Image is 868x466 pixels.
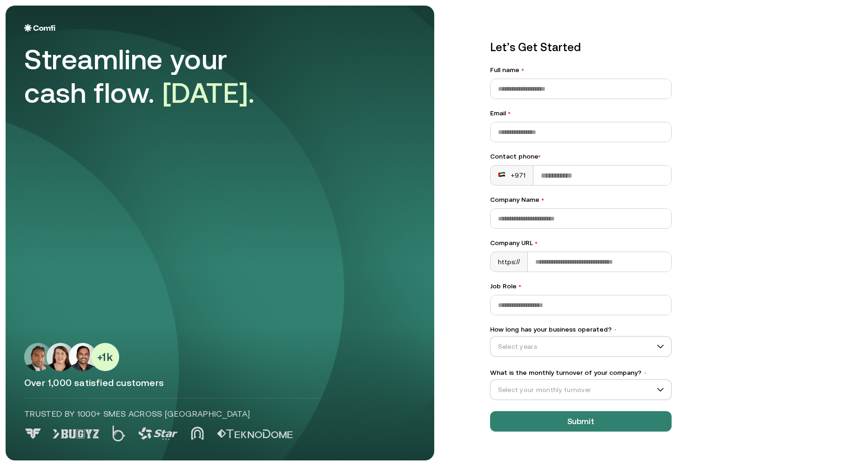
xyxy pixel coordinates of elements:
[138,427,178,440] img: Logo 3
[53,429,99,439] img: Logo 1
[490,238,672,248] label: Company URL
[498,171,526,180] div: +971
[490,65,672,75] label: Full name
[24,428,42,439] img: Logo 0
[538,153,541,160] span: •
[541,196,544,203] span: •
[490,195,672,205] label: Company Name
[490,39,672,56] p: Let’s Get Started
[490,281,672,291] label: Job Role
[217,429,293,439] img: Logo 5
[191,426,204,440] img: Logo 4
[24,24,55,32] img: Logo
[24,43,285,110] div: Streamline your cash flow.
[491,252,528,272] div: https://
[490,108,672,118] label: Email
[490,411,672,432] button: Submit
[535,239,538,246] span: •
[162,77,255,109] span: [DATE].
[112,426,125,441] img: Logo 2
[490,325,672,334] label: How long has your business operated?
[508,109,511,117] span: •
[490,368,672,378] label: What is the monthly turnover of your company?
[643,370,647,376] span: •
[24,408,322,420] p: Trusted by 1000+ SMEs across [GEOGRAPHIC_DATA]
[490,152,672,161] div: Contact phone
[24,377,416,389] p: Over 1,000 satisfied customers
[521,66,524,73] span: •
[518,282,521,290] span: •
[613,326,617,333] span: •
